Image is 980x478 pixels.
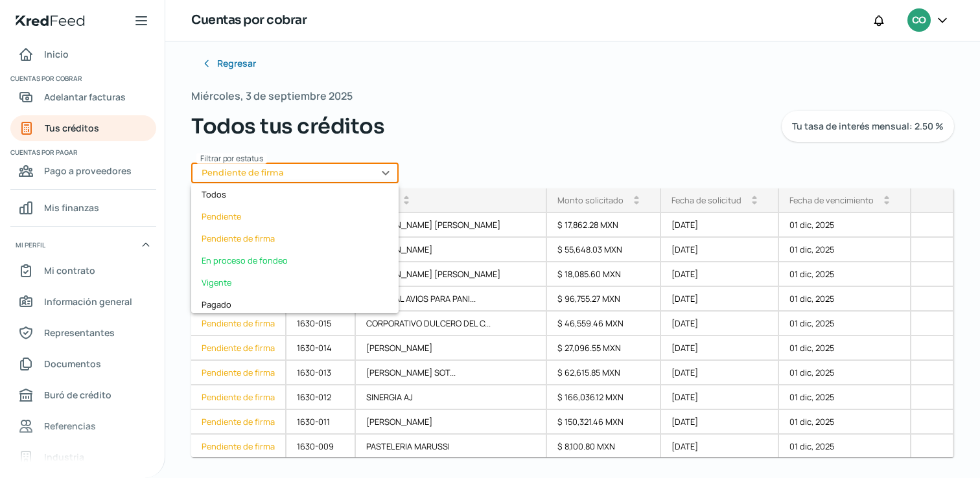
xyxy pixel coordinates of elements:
[10,289,156,315] a: Información general
[191,51,266,76] button: Regresar
[661,287,779,312] div: [DATE]
[661,213,779,238] div: [DATE]
[44,449,84,465] span: Industria
[10,146,154,158] span: Cuentas por pagar
[191,271,399,293] div: Vigente
[191,336,286,361] a: Pendiente de firma
[547,238,661,262] div: $ 55,648.03 MXN
[10,195,156,221] a: Mis finanzas
[44,324,115,341] span: Representantes
[547,361,661,385] div: $ 62,615.85 MXN
[547,435,661,459] div: $ 8,100.80 MXN
[191,87,353,106] span: Miércoles, 3 de septiembre 2025
[404,200,409,205] i: arrow_drop_down
[356,435,547,459] div: PASTELERIA MARUSSI
[356,361,547,385] div: [PERSON_NAME] SOT...
[779,312,911,336] div: 01 dic, 2025
[191,312,286,336] div: Pendiente de firma
[779,287,911,312] div: 01 dic, 2025
[191,227,399,249] div: Pendiente de firma
[10,382,156,408] a: Buró de crédito
[779,213,911,238] div: 01 dic, 2025
[44,163,132,179] span: Pago a proveedores
[356,262,547,287] div: [PERSON_NAME] [PERSON_NAME]
[779,336,911,361] div: 01 dic, 2025
[10,444,156,470] a: Industria
[286,312,356,336] div: 1630-015
[779,238,911,262] div: 01 dic, 2025
[661,238,779,262] div: [DATE]
[191,361,286,385] a: Pendiente de firma
[191,183,399,205] div: Todos
[10,84,156,110] a: Adelantar facturas
[884,200,889,205] i: arrow_drop_down
[547,312,661,336] div: $ 46,559.46 MXN
[10,258,156,284] a: Mi contrato
[44,293,132,310] span: Información general
[286,385,356,410] div: 1630-012
[44,387,111,403] span: Buró de crédito
[200,153,263,164] span: Filtrar por estatus
[547,213,661,238] div: $ 17,862.28 MXN
[10,413,156,439] a: Referencias
[286,336,356,361] div: 1630-014
[10,41,156,67] a: Inicio
[661,435,779,459] div: [DATE]
[356,385,547,410] div: SINERGIA AJ
[10,158,156,184] a: Pago a proveedores
[557,194,624,206] div: Monto solicitado
[44,262,95,279] span: Mi contrato
[286,435,356,459] div: 1630-009
[779,435,911,459] div: 01 dic, 2025
[10,115,156,141] a: Tus créditos
[356,287,547,312] div: EL TRIGAL AVIOS PARA PANI...
[661,385,779,410] div: [DATE]
[217,59,256,68] span: Regresar
[191,11,307,30] h1: Cuentas por cobrar
[752,200,757,205] i: arrow_drop_down
[286,361,356,385] div: 1630-013
[661,262,779,287] div: [DATE]
[356,213,547,238] div: [PERSON_NAME] [PERSON_NAME]
[912,13,926,28] span: CO
[10,320,156,346] a: Representantes
[547,410,661,435] div: $ 150,321.46 MXN
[661,336,779,361] div: [DATE]
[44,199,99,216] span: Mis finanzas
[44,89,126,105] span: Adelantar facturas
[792,122,944,131] span: Tu tasa de interés mensual: 2.50 %
[191,205,399,227] div: Pendiente
[191,385,286,410] a: Pendiente de firma
[779,410,911,435] div: 01 dic, 2025
[779,262,911,287] div: 01 dic, 2025
[356,238,547,262] div: [PERSON_NAME]
[45,120,99,136] span: Tus créditos
[356,410,547,435] div: [PERSON_NAME]
[191,410,286,435] a: Pendiente de firma
[671,194,741,206] div: Fecha de solicitud
[286,410,356,435] div: 1630-011
[789,194,874,206] div: Fecha de vencimiento
[634,200,639,205] i: arrow_drop_down
[356,312,547,336] div: CORPORATIVO DULCERO DEL C...
[191,249,399,271] div: En proceso de fondeo
[356,336,547,361] div: [PERSON_NAME]
[661,312,779,336] div: [DATE]
[547,336,661,361] div: $ 27,096.55 MXN
[10,351,156,377] a: Documentos
[779,385,911,410] div: 01 dic, 2025
[191,111,384,142] span: Todos tus créditos
[191,435,286,459] a: Pendiente de firma
[44,418,96,434] span: Referencias
[547,262,661,287] div: $ 18,085.60 MXN
[661,361,779,385] div: [DATE]
[661,410,779,435] div: [DATE]
[10,73,154,84] span: Cuentas por cobrar
[191,293,399,315] div: Pagado
[16,239,45,251] span: Mi perfil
